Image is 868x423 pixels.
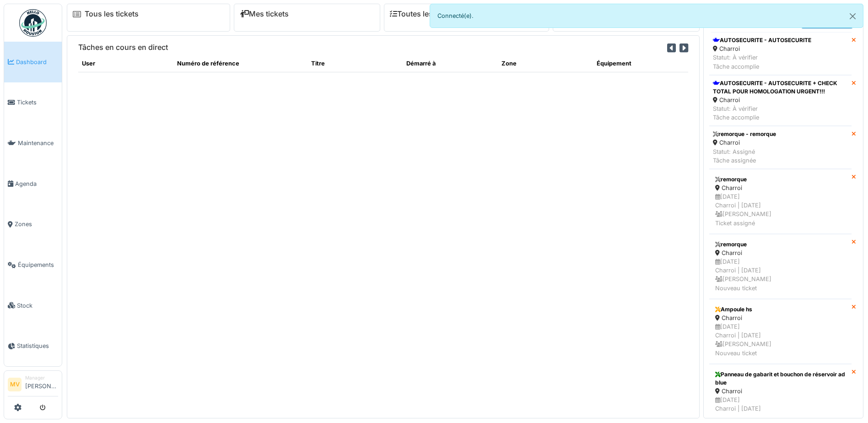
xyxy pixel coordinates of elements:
[709,126,852,169] a: remorque - remorque Charroi Statut: AssignéTâche assignée
[17,301,58,310] span: Stock
[713,36,811,44] div: AUTOSECURITE - AUTOSECURITE
[715,314,846,322] div: Charroi
[18,139,58,147] span: Maintenance
[4,163,62,204] a: Agenda
[715,192,846,228] div: [DATE] Charroi | [DATE] [PERSON_NAME] Ticket assigné
[498,55,593,72] th: Zone
[709,299,852,364] a: Ampoule hs Charroi [DATE]Charroi | [DATE] [PERSON_NAME]Nouveau ticket
[15,220,58,228] span: Zones
[715,184,846,192] div: Charroi
[713,147,776,165] div: Statut: Assigné Tâche assignée
[25,374,58,381] div: Manager
[715,175,846,184] div: remorque
[173,55,307,72] th: Numéro de référence
[8,374,58,396] a: MV Manager[PERSON_NAME]
[713,53,811,70] div: Statut: À vérifier Tâche accomplie
[390,10,458,18] a: Toutes les tâches
[4,82,62,123] a: Tickets
[4,204,62,245] a: Zones
[430,4,864,28] div: Connecté(e).
[715,322,846,358] div: [DATE] Charroi | [DATE] [PERSON_NAME] Nouveau ticket
[240,10,289,18] a: Mes tickets
[709,32,852,75] a: AUTOSECURITE - AUTOSECURITE Charroi Statut: À vérifierTâche accomplie
[82,60,95,67] span: translation missing: fr.shared.user
[18,260,58,269] span: Équipements
[85,10,139,18] a: Tous les tickets
[4,285,62,326] a: Stock
[715,305,846,314] div: Ampoule hs
[16,58,58,66] span: Dashboard
[17,98,58,107] span: Tickets
[713,79,848,96] div: AUTOSECURITE - AUTOSECURITE + CHECK TOTAL POUR HOMOLOGATION URGENT!!!
[403,55,498,72] th: Démarré à
[715,257,846,293] div: [DATE] Charroi | [DATE] [PERSON_NAME] Nouveau ticket
[713,96,848,104] div: Charroi
[715,249,846,257] div: Charroi
[17,342,58,350] span: Statistiques
[709,169,852,234] a: remorque Charroi [DATE]Charroi | [DATE] [PERSON_NAME]Ticket assigné
[715,240,846,249] div: remorque
[715,387,846,396] div: Charroi
[4,244,62,285] a: Équipements
[715,370,846,387] div: Panneau de gabarit et bouchon de réservoir ad blue
[307,55,403,72] th: Titre
[4,42,62,82] a: Dashboard
[713,44,811,53] div: Charroi
[713,138,776,147] div: Charroi
[709,234,852,299] a: remorque Charroi [DATE]Charroi | [DATE] [PERSON_NAME]Nouveau ticket
[842,4,863,28] button: Close
[713,104,848,122] div: Statut: À vérifier Tâche accomplie
[25,374,58,394] li: [PERSON_NAME]
[4,326,62,367] a: Statistiques
[709,75,852,126] a: AUTOSECURITE - AUTOSECURITE + CHECK TOTAL POUR HOMOLOGATION URGENT!!! Charroi Statut: À vérifierT...
[593,55,688,72] th: Équipement
[713,130,776,138] div: remorque - remorque
[8,378,22,391] li: MV
[78,43,168,52] h6: Tâches en cours en direct
[15,179,58,188] span: Agenda
[4,123,62,163] a: Maintenance
[19,9,47,37] img: Badge_color-CXgf-gQk.svg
